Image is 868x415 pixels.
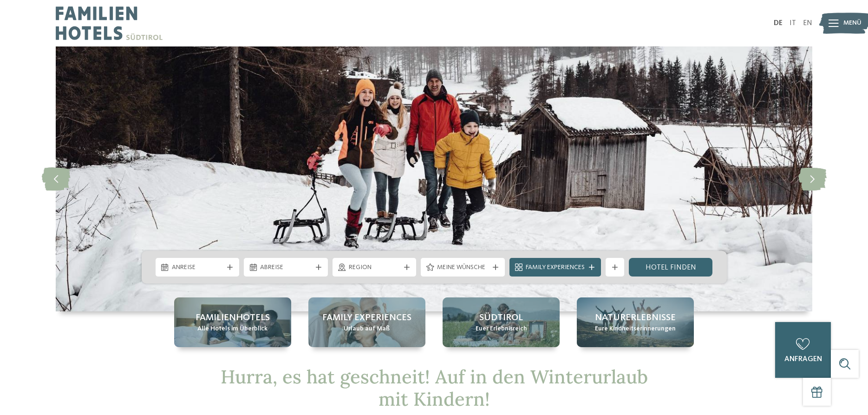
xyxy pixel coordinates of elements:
span: Abreise [260,263,312,272]
a: anfragen [775,322,831,378]
span: Meine Wünsche [437,263,489,272]
a: Winterurlaub mit Kindern? Nur in Südtirol! Family Experiences Urlaub auf Maß [308,297,425,347]
span: Family Experiences [526,263,585,272]
a: Winterurlaub mit Kindern? Nur in Südtirol! Südtirol Euer Erlebnisreich [443,297,560,347]
a: DE [774,20,783,27]
a: Winterurlaub mit Kindern? Nur in Südtirol! Familienhotels Alle Hotels im Überblick [174,297,291,347]
span: Family Experiences [322,311,411,324]
span: Euer Erlebnisreich [476,324,527,334]
span: Naturerlebnisse [595,311,676,324]
a: Winterurlaub mit Kindern? Nur in Südtirol! Naturerlebnisse Eure Kindheitserinnerungen [577,297,694,347]
span: Südtirol [479,311,523,324]
span: Eure Kindheitserinnerungen [595,324,676,334]
span: Region [349,263,400,272]
img: Winterurlaub mit Kindern? Nur in Südtirol! [56,46,812,311]
span: Familienhotels [196,311,270,324]
span: Anreise [172,263,223,272]
span: Urlaub auf Maß [344,324,390,334]
span: Menü [843,19,861,28]
a: EN [803,20,812,27]
span: Alle Hotels im Überblick [197,324,268,334]
span: Hurra, es hat geschneit! Auf in den Winterurlaub mit Kindern! [221,365,648,411]
a: IT [790,20,796,27]
a: Hotel finden [629,258,713,277]
span: anfragen [784,356,822,363]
